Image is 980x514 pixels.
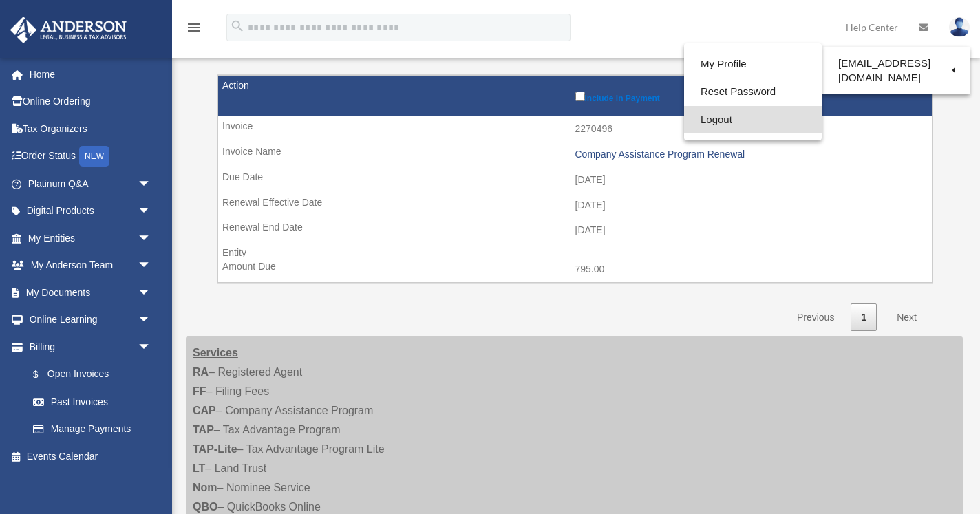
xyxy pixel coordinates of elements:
[186,24,202,36] a: menu
[6,17,131,43] img: Anderson Advisors Platinum Portal
[138,224,165,253] span: arrow_drop_down
[886,303,927,332] a: Next
[138,197,165,226] span: arrow_drop_down
[193,366,209,378] strong: RA
[138,306,165,334] span: arrow_drop_down
[138,170,165,198] span: arrow_drop_down
[10,252,172,279] a: My Anderson Teamarrow_drop_down
[10,442,172,470] a: Events Calendar
[19,416,165,443] a: Manage Payments
[19,388,165,416] a: Past Invoices
[218,167,932,193] td: [DATE]
[138,252,165,280] span: arrow_drop_down
[19,361,158,389] a: $Open Invoices
[79,146,109,167] div: NEW
[193,501,217,513] strong: QBO
[10,224,172,252] a: My Entitiesarrow_drop_down
[193,385,206,397] strong: FF
[41,366,47,383] span: $
[10,115,172,142] a: Tax Organizers
[10,306,172,334] a: Online Learningarrow_drop_down
[10,197,172,225] a: Digital Productsarrow_drop_down
[193,347,238,358] strong: Services
[10,142,172,171] a: Order StatusNEW
[218,257,932,283] td: 795.00
[193,424,214,436] strong: TAP
[787,303,844,332] a: Previous
[193,462,205,474] strong: LT
[218,116,932,142] td: 2270496
[851,303,877,332] a: 1
[186,19,202,36] i: menu
[10,333,165,361] a: Billingarrow_drop_down
[684,78,822,106] a: Reset Password
[218,217,932,244] td: [DATE]
[684,50,822,78] a: My Profile
[575,89,926,103] label: Include in Payment
[138,279,165,307] span: arrow_drop_down
[10,279,172,306] a: My Documentsarrow_drop_down
[949,17,970,37] img: User Pic
[10,170,172,197] a: Platinum Q&Aarrow_drop_down
[684,106,822,134] a: Logout
[10,88,172,116] a: Online Ordering
[575,149,926,160] div: Company Assistance Program Renewal
[230,19,245,34] i: search
[193,443,237,455] strong: TAP-Lite
[218,193,932,219] td: [DATE]
[822,50,970,91] a: [EMAIL_ADDRESS][DOMAIN_NAME]
[193,482,217,493] strong: Nom
[10,61,172,88] a: Home
[193,405,216,416] strong: CAP
[138,333,165,361] span: arrow_drop_down
[575,92,585,101] input: Include in Payment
